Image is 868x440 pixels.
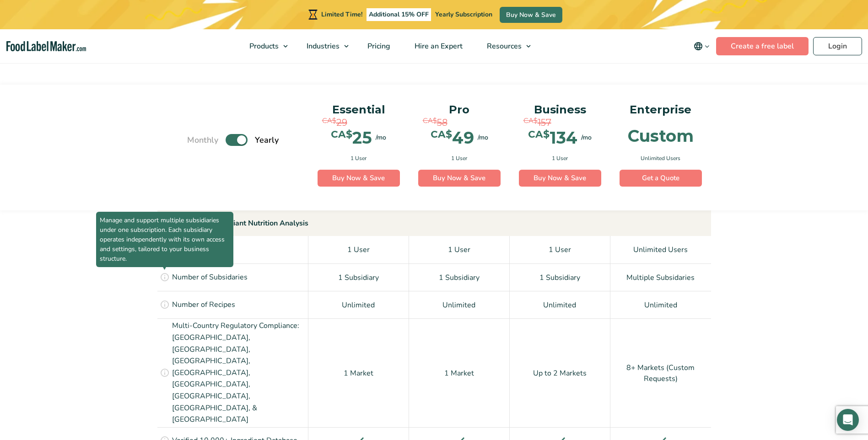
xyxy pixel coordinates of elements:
a: Industries [295,29,353,63]
span: 29 [336,116,347,129]
div: 25 [331,129,372,146]
span: Industries [304,41,340,51]
a: Login [813,37,862,55]
div: Multiple Subsidaries [610,263,711,291]
p: Pro [418,101,501,118]
span: 1 User [350,154,367,162]
div: Open Intercom Messenger [837,409,859,431]
div: 1 Subsidiary [510,263,610,291]
a: Resources [475,29,535,63]
div: 49 [431,129,474,146]
span: Yearly [255,134,279,146]
div: 1 User [308,236,409,263]
span: CA$ [331,129,352,140]
p: Business [519,101,601,118]
div: Custom [628,128,694,144]
a: Buy Now & Save [519,170,601,187]
div: Regulatory Compliant Nutrition Analysis [157,210,711,236]
div: Unlimited [409,291,510,318]
div: Unlimited [510,291,610,318]
h2: See All Features [135,41,734,66]
span: /mo [581,133,592,142]
div: Unlimited [610,291,711,318]
span: 58 [437,116,447,129]
span: Yearly Subscription [435,10,492,19]
span: CA$ [322,116,336,126]
a: Products [237,29,292,63]
span: CA$ [423,116,437,126]
span: Limited Time! [321,10,362,19]
a: Pricing [356,29,400,63]
span: 157 [538,116,551,129]
div: 1 Subsidiary [308,263,409,291]
span: Pricing [365,41,391,51]
a: Get a Quote [620,170,702,187]
span: Additional 15% OFF [367,8,431,21]
a: Buy Now & Save [318,170,400,187]
p: Number of Recipes [172,299,235,311]
p: Number of Subsidaries [172,272,248,284]
span: CA$ [523,116,538,126]
span: CA$ [431,129,452,140]
div: 1 User [409,236,510,263]
span: 1 User [552,154,568,162]
span: 1 User [451,154,467,162]
label: Toggle [226,134,248,146]
div: Up to 2 Markets [510,318,610,427]
a: Food Label Maker homepage [6,41,86,52]
span: Resources [484,41,523,51]
a: Buy Now & Save [418,170,501,187]
div: 1 Market [409,318,510,427]
p: Enterprise [620,101,702,118]
div: Unlimited [308,291,409,318]
div: 1 User [510,236,610,263]
span: CA$ [528,129,550,140]
div: 1 Market [308,318,409,427]
div: 1 Subsidiary [409,263,510,291]
p: Multi-Country Regulatory Compliance: [GEOGRAPHIC_DATA], [GEOGRAPHIC_DATA], [GEOGRAPHIC_DATA], [GE... [172,320,306,425]
span: /mo [478,133,488,142]
button: Change language [687,37,716,55]
a: Create a free label [716,37,809,55]
span: Products [247,41,280,51]
span: Hire an Expert [412,41,464,51]
p: Essential [318,101,400,118]
span: Monthly [187,134,218,146]
div: Unlimited Users [610,236,711,263]
span: Unlimited Users [641,154,680,162]
span: Manage and support multiple subsidiaries under one subscription. Each subsidiary operates indepen... [96,212,233,267]
div: 8+ Markets (Custom Requests) [610,318,711,427]
div: 134 [528,129,577,146]
a: Hire an Expert [403,29,473,63]
a: Buy Now & Save [500,7,562,23]
span: /mo [376,133,386,142]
